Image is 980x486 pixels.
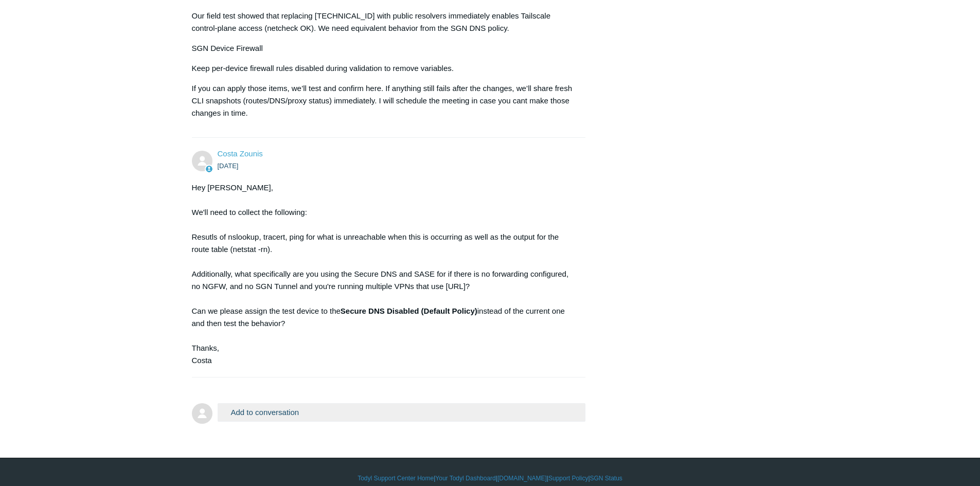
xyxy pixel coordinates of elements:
[192,10,576,34] p: Our field test showed that replacing [TECHNICAL_ID] with public resolvers immediately enables Tai...
[341,307,477,315] strong: Secure DNS Disabled (Default Policy)
[435,474,495,483] a: Your Todyl Dashboard
[192,42,576,55] p: SGN Device Firewall
[590,474,622,483] a: SGN Status
[358,474,434,483] a: Todyl Support Center Home
[192,182,576,367] div: Hey [PERSON_NAME], We'll need to collect the following: Resutls of nslookup, tracert, ping for wh...
[497,474,547,483] a: [DOMAIN_NAME]
[218,403,586,421] button: Add to conversation
[192,474,789,483] div: | | | |
[192,62,576,75] p: Keep per-device firewall rules disabled during validation to remove variables.
[548,474,588,483] a: Support Policy
[218,149,263,158] a: Costa Zounis
[218,162,239,170] time: 09/24/2025, 14:21
[192,82,576,119] p: If you can apply those items, we’ll test and confirm here. If anything still fails after the chan...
